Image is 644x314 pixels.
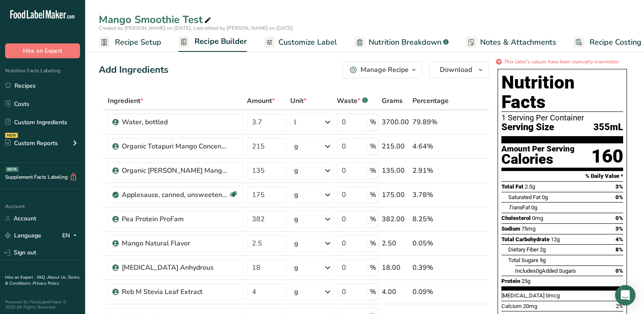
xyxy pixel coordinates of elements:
div: Calories [501,153,575,166]
span: Fat [508,204,530,211]
span: Recipe Builder [195,36,247,47]
div: g [294,190,298,200]
span: 2.5g [525,183,535,190]
span: Protein [501,278,520,284]
span: Recipe Costing [590,37,641,48]
div: Water, bottled [122,117,228,127]
div: 175.00 [382,190,409,200]
button: Download [429,61,489,78]
span: 0mg [532,215,543,221]
span: Recipe Setup [115,37,161,48]
span: Sodium [501,226,520,232]
div: g [294,238,298,248]
span: 25g [521,278,530,284]
span: 0g [542,194,548,200]
span: Amount [247,96,275,106]
div: Manage Recipe [361,65,409,75]
span: Total Sugars [508,257,538,263]
span: 2% [616,303,623,309]
a: Terms & Conditions . [5,274,80,286]
span: Notes & Attachments [480,37,556,48]
span: 0g [531,204,537,211]
a: Customize Label [264,33,337,52]
span: 0mcg [546,292,560,299]
a: Nutrition Breakdown [354,33,449,52]
span: Calcium [501,303,522,309]
div: 135.00 [382,166,409,176]
span: Grams [382,96,403,106]
a: About Us . [47,274,68,280]
div: [MEDICAL_DATA] Anhydrous [122,263,228,273]
span: Total Fat [501,183,524,190]
span: Customize Label [278,37,337,48]
span: Ingredient [108,96,143,106]
span: Serving Size [501,122,554,133]
button: Manage Recipe [343,61,422,78]
span: Nutrition Breakdown [369,37,441,48]
div: Custom Reports [5,139,58,148]
span: 9g [540,257,546,263]
span: Saturated Fat [508,194,541,200]
span: Download [440,65,472,75]
span: 12g [551,236,560,243]
div: Waste [337,96,368,106]
a: Notes & Attachments [466,33,556,52]
span: 3% [615,183,623,190]
div: g [294,287,298,297]
a: Hire an Expert . [5,274,35,280]
div: 79.89% [412,117,449,127]
a: Recipe Costing [573,33,641,52]
span: 0% [615,215,623,221]
div: 2.50 [382,238,409,248]
i: This label's values have been manually overridden [504,58,618,66]
a: Recipe Setup [99,33,161,52]
div: g [294,166,298,176]
section: % Daily Value * [501,171,623,181]
div: Mango Natural Flavor [122,238,228,248]
div: 0.09% [412,287,449,297]
button: Hire an Expert [5,43,80,58]
span: Cholesterol [501,215,531,221]
a: Privacy Policy [33,280,59,286]
div: Organic Totapuri Mango Concentrate [122,141,228,151]
div: 8.25% [412,214,449,224]
div: 4.00 [382,287,409,297]
span: Total Carbohydrate [501,236,550,243]
span: Includes Added Sugars [515,268,576,274]
div: g [294,263,298,273]
span: [MEDICAL_DATA] [501,292,544,299]
span: Dietary Fiber [508,246,538,253]
div: 0.39% [412,263,449,273]
div: 3.78% [412,190,449,200]
div: NEW [5,133,18,138]
span: 0% [615,194,623,200]
span: 355mL [593,122,623,133]
div: Amount Per Serving [501,145,575,153]
div: g [294,214,298,224]
div: Organic [PERSON_NAME] Mango Puree [122,166,228,176]
div: 0.05% [412,238,449,248]
i: Trans [508,204,522,211]
div: 18.00 [382,263,409,273]
div: 1 Serving Per Container [501,114,623,122]
a: Recipe Builder [178,32,247,52]
div: Pea Protein ProFam [122,214,228,224]
span: 0% [615,268,623,274]
div: EN [62,231,80,241]
span: Unit [290,96,306,106]
div: 4.64% [412,141,449,151]
div: Reb M Stevia Leaf Extract [122,287,228,297]
a: Language [5,228,41,243]
span: 0g [536,268,542,274]
div: 382.00 [382,214,409,224]
a: FAQ . [37,274,47,280]
span: Created by [PERSON_NAME] on [DATE], Last edited by [PERSON_NAME] on [DATE] [99,25,293,31]
span: 4% [615,236,623,243]
div: Mango Smoothie Test [99,12,213,27]
span: 2g [540,246,546,253]
div: 160 [591,145,623,168]
div: 3700.00 [382,117,409,127]
span: Percentage [412,96,449,106]
div: 215.00 [382,141,409,151]
div: BETA [6,167,19,172]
